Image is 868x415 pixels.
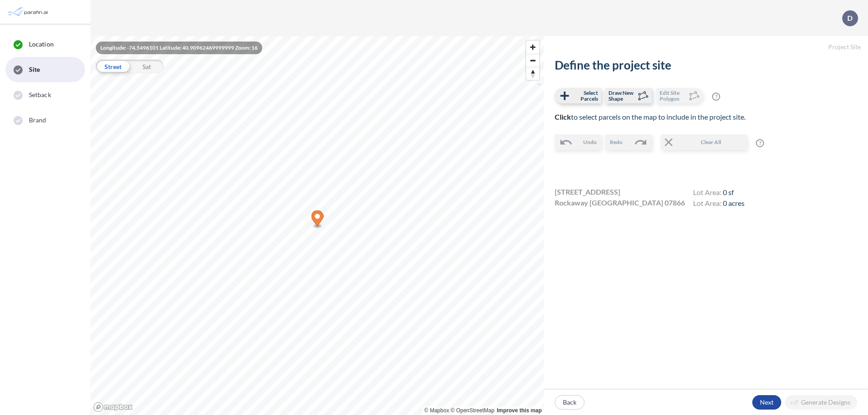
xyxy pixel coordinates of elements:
[93,402,133,412] a: Mapbox homepage
[752,395,781,410] button: Next
[425,407,449,414] a: Mapbox
[7,4,51,20] img: Parafin
[544,36,868,58] h5: Project Site
[130,60,164,73] div: Sat
[90,36,544,415] canvas: Map
[610,138,623,146] span: Redo
[497,407,542,414] a: Improve this map
[526,41,539,54] button: Zoom in
[555,112,745,121] span: to select parcels on the map to include in the project site.
[583,138,597,146] span: Undo
[555,112,571,121] b: Click
[563,398,576,407] p: Back
[609,90,635,102] span: Draw New Shape
[712,93,720,101] span: ?
[555,187,620,197] span: [STREET_ADDRESS]
[29,65,40,74] span: Site
[555,197,685,208] span: Rockaway [GEOGRAPHIC_DATA] 07866
[311,210,324,229] div: Map marker
[526,54,539,67] button: Zoom out
[693,188,745,199] h4: Lot Area:
[29,40,54,49] span: Location
[526,67,539,80] button: Reset bearing to north
[451,407,495,414] a: OpenStreetMap
[571,90,598,102] span: Select Parcels
[605,135,652,150] button: Redo
[526,54,539,67] span: Zoom out
[847,14,853,22] p: D
[555,395,585,410] button: Back
[96,60,130,73] div: Street
[29,90,51,99] span: Setback
[660,90,686,102] span: Edit Site Polygon
[760,398,774,407] p: Next
[661,135,747,150] button: Clear All
[29,116,47,125] span: Brand
[555,58,857,72] h2: Define the project site
[555,135,601,150] button: Undo
[756,139,764,147] span: ?
[96,42,262,54] div: Longitude: -74.5496101 Latitude: 40.90962469999999 Zoom: 16
[693,199,745,210] h4: Lot Area:
[723,199,745,207] span: 0 acres
[675,138,746,146] span: Clear All
[723,188,734,196] span: 0 sf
